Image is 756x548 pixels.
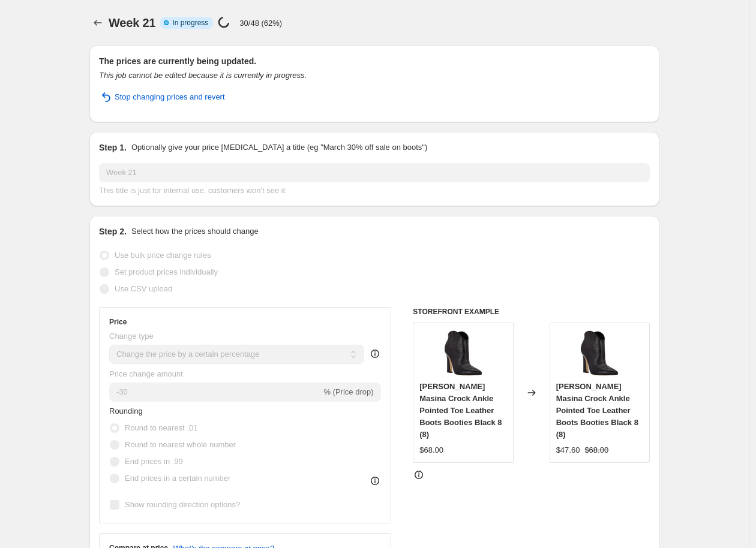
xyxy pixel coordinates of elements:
[99,71,307,80] i: This job cannot be edited because it is currently in progress.
[99,163,650,182] input: 30% off holiday sale
[99,225,127,237] h2: Step 2.
[109,16,155,29] span: Week 21
[115,91,225,103] span: Stop changing prices and revert
[109,369,183,378] span: Price change amount
[89,14,106,31] button: Price change jobs
[556,382,638,439] span: [PERSON_NAME] Masina Crock Ankle Pointed Toe Leather Boots Booties Black 8 (8)
[115,284,172,293] span: Use CSV upload
[109,407,143,415] span: Rounding
[419,444,443,456] div: $68.00
[109,383,321,402] input: -15
[575,329,623,377] img: 18c2be86-6fb7-401d-bfa6-af704c448e94_80x.jpg
[115,251,211,260] span: Use bulk price change rules
[115,267,218,276] span: Set product prices individually
[125,423,197,432] span: Round to nearest .01
[369,348,381,360] div: help
[131,225,259,237] p: Select how the prices should change
[131,141,427,153] p: Optionally give your price [MEDICAL_DATA] a title (eg "March 30% off sale on boots")
[125,457,183,466] span: End prices in .99
[584,444,608,456] strike: $68.00
[99,186,285,195] span: This title is just for internal use, customers won't see it
[99,55,650,67] h2: The prices are currently being updated.
[556,444,580,456] div: $47.60
[323,387,373,396] span: % (Price drop)
[99,141,127,153] h2: Step 1.
[92,88,232,107] button: Stop changing prices and revert
[125,440,236,449] span: Round to nearest whole number
[109,332,154,341] span: Change type
[125,474,230,483] span: End prices in a certain number
[172,18,208,28] span: In progress
[413,307,650,317] h6: STOREFRONT EXAMPLE
[239,19,282,28] p: 30/48 (62%)
[419,382,502,439] span: [PERSON_NAME] Masina Crock Ankle Pointed Toe Leather Boots Booties Black 8 (8)
[125,500,240,509] span: Show rounding direction options?
[439,329,487,377] img: 18c2be86-6fb7-401d-bfa6-af704c448e94_80x.jpg
[109,317,127,327] h3: Price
